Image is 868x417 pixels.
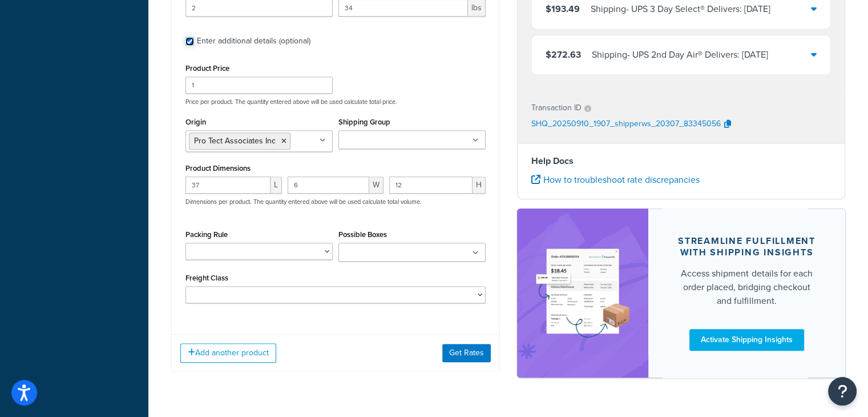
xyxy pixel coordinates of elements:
div: Shipping - UPS 3 Day Select® Delivers: [DATE] [591,1,770,17]
span: W [369,177,383,194]
button: Get Rates [442,344,491,362]
div: Enter additional details (optional) [197,33,310,49]
div: Streamline Fulfillment with Shipping Insights [676,235,818,258]
button: Add another product [180,343,276,363]
a: Activate Shipping Insights [689,329,804,351]
button: Open Resource Center [828,377,857,406]
span: H [473,177,486,194]
p: SHQ_20250910_1907_shipperws_20307_83345056 [531,116,721,133]
h4: Help Docs [531,154,831,168]
a: How to troubleshoot rate discrepancies [531,173,700,186]
label: Freight Class [185,274,228,282]
p: Dimensions per product. The quantity entered above will be used calculate total volume. [183,198,422,206]
label: Possible Boxes [338,230,387,239]
span: $272.63 [546,48,581,61]
div: Shipping - UPS 2nd Day Air® Delivers: [DATE] [592,47,768,63]
span: L [271,177,282,194]
label: Product Dimensions [185,164,251,173]
label: Shipping Group [338,118,390,126]
input: Enter additional details (optional) [185,37,194,46]
img: feature-image-si-e24932ea9b9fcd0ff835db86be1ff8d589347e8876e1638d903ea230a36726be.png [534,226,631,360]
p: Price per product. The quantity entered above will be used calculate total price. [183,98,488,106]
span: $193.49 [546,2,580,15]
label: Origin [185,118,206,126]
p: Transaction ID [531,100,582,116]
div: Access shipment details for each order placed, bridging checkout and fulfillment. [676,267,818,308]
label: Packing Rule [185,230,228,239]
label: Product Price [185,64,229,73]
span: Pro Tect Associates Inc [194,135,276,147]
